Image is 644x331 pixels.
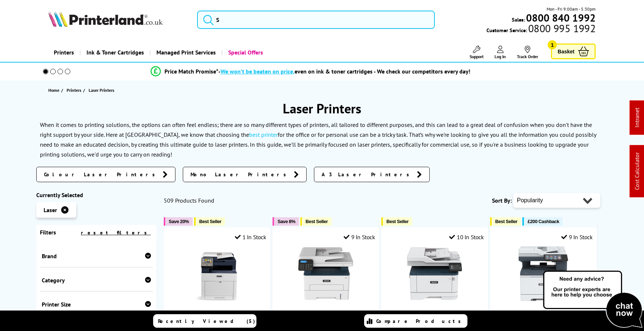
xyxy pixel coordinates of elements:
a: reset filters [81,229,151,236]
h1: Laser Printers [36,100,608,117]
span: Customer Service: [486,25,596,34]
p: When it comes to printing solutions, the options can often feel endless; there are so many differ... [40,121,596,158]
div: Brand [42,252,151,260]
a: Printerland Logo [48,11,188,29]
div: 9 In Stock [561,233,593,241]
div: 1 In Stock [235,233,266,241]
a: Basket 1 [551,44,596,59]
a: Xerox VersaLink C415 [510,308,577,318]
img: Xerox B225 [298,246,353,301]
a: Intranet [633,108,641,128]
a: Special Offers [221,43,269,62]
a: Compare Products [364,314,467,328]
button: Save 20% [164,217,193,226]
div: Category [42,277,151,284]
a: Colour Laser Printers [36,167,175,182]
span: Best Seller [199,219,222,224]
a: Xerox WorkCentre 6515DNI [174,308,260,318]
span: Laser [44,206,57,214]
a: Log In [495,46,506,59]
a: Managed Print Services [149,43,221,62]
span: 509 Products Found [164,197,214,204]
a: Home [48,86,61,94]
a: Cost Calculator [633,153,641,190]
b: 0800 840 1992 [526,11,596,25]
span: A3 Laser Printers [322,171,413,178]
span: Filters [40,229,56,236]
button: Best Seller [490,217,521,226]
a: Mono Laser Printers [183,167,307,182]
a: Xerox B225 [298,295,353,302]
span: Colour Laser Printers [44,171,159,178]
div: 10 In Stock [449,233,484,241]
div: 9 In Stock [344,233,375,241]
img: Xerox WorkCentre 6515DNI [189,246,244,301]
span: Mono Laser Printers [190,171,290,178]
div: Currently Selected [36,191,156,199]
span: Save 8% [278,219,295,224]
span: Price Match Promise* [164,68,218,75]
button: Best Seller [194,217,225,226]
a: Xerox B225 [307,308,344,318]
img: Xerox B315 [407,246,462,301]
span: Sort By: [492,197,512,204]
img: Printerland Logo [48,11,163,27]
span: Printers [67,86,81,94]
span: We won’t be beaten on price, [221,68,295,75]
a: 0800 840 1992 [525,14,596,21]
li: modal_Promise [33,65,588,78]
span: Best Seller [495,219,518,224]
span: Save 20% [169,219,189,224]
a: Ink & Toner Cartridges [79,43,149,62]
a: Recently Viewed (5) [153,314,256,328]
a: Printers [48,43,79,62]
span: Laser Printers [89,87,114,93]
span: Best Seller [306,219,328,224]
span: Recently Viewed (5) [158,318,255,324]
span: Best Seller [386,219,409,224]
span: Basket [558,46,574,56]
button: £200 Cashback [522,217,563,226]
a: Xerox WorkCentre 6515DNI [189,295,244,302]
span: 1 [548,40,557,49]
button: Best Seller [381,217,412,226]
a: Support [470,46,484,59]
a: Track Order [517,46,538,59]
a: Xerox B315 [407,295,462,302]
span: Log In [495,54,506,59]
span: Mon - Fri 9:00am - 5:30pm [547,5,596,12]
a: A3 Laser Printers [314,167,430,182]
span: Compare Products [376,318,465,324]
div: Printer Size [42,301,151,308]
span: Sales: [512,16,525,23]
a: Xerox B315 [416,308,453,318]
span: £200 Cashback [528,219,559,224]
div: - even on ink & toner cartridges - We check our competitors every day! [218,68,470,75]
img: Xerox VersaLink C415 [516,246,571,301]
a: Xerox VersaLink C415 [516,295,571,302]
span: Support [470,54,484,59]
span: 0800 995 1992 [527,25,596,32]
a: Printers [67,86,83,94]
button: Best Seller [300,217,332,226]
img: Open Live Chat window [541,270,644,330]
a: best printer [249,131,278,138]
span: Ink & Toner Cartridges [86,43,144,62]
button: Save 8% [273,217,299,226]
input: S [197,11,435,29]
